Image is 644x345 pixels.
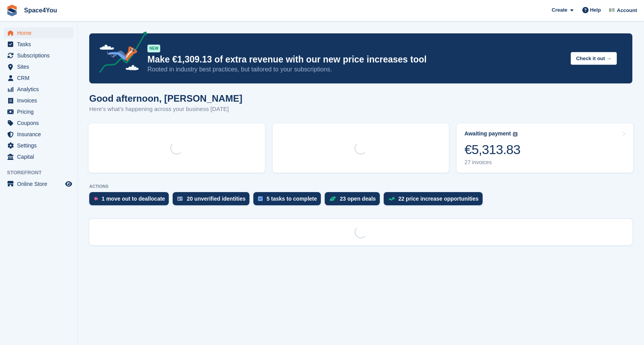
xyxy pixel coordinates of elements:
[17,118,64,128] span: Coupons
[4,179,73,189] a: menu
[94,196,98,201] img: move_outs_to_deallocate_icon-f764333ba52eb49d3ac5e1228854f67142a1ed5810a6f6cc68b1a99e826820c5.svg
[17,50,64,61] span: Subscriptions
[93,31,147,76] img: price-adjustments-announcement-icon-8257ccfd72463d97f412b2fc003d46551f7dbcb40ab6d574587a9cd5c0d94...
[17,106,64,117] span: Pricing
[4,118,73,128] a: menu
[4,106,73,117] a: menu
[4,50,73,61] a: menu
[464,142,520,158] div: €5,313.83
[325,192,384,209] a: 23 open deals
[4,39,73,50] a: menu
[17,73,64,83] span: CRM
[6,5,18,16] img: stora-icon-8386f47178a22dfd0bd8f6a31ec36ba5ce8667c1dd55bd0f319d3a0aa187defe.svg
[17,84,64,95] span: Analytics
[17,179,64,189] span: Online Store
[17,140,64,151] span: Settings
[464,159,520,166] div: 27 invoices
[258,196,263,201] img: task-75834270c22a3079a89374b754ae025e5fb1db73e45f91037f5363f120a921f8.svg
[571,52,617,65] button: Check it out →
[64,179,73,189] a: Preview store
[89,192,173,209] a: 1 move out to deallocate
[513,132,518,137] img: icon-info-grey-7440780725fd019a000dd9b08b2336e03edf1995a4989e88bcd33f0948082b44.svg
[4,61,73,72] a: menu
[4,95,73,106] a: menu
[17,129,64,140] span: Insurance
[340,196,376,202] div: 23 open deals
[17,28,64,38] span: Home
[464,130,511,137] div: Awaiting payment
[173,192,253,209] a: 20 unverified identities
[147,54,564,65] p: Make €1,309.13 of extra revenue with our new price increases tool
[4,151,73,162] a: menu
[608,6,616,14] img: Finn-Kristof Kausch
[4,73,73,83] a: menu
[4,129,73,140] a: menu
[329,196,336,201] img: deal-1b604bf984904fb50ccaf53a9ad4b4a5d6e5aea283cecdc64d6e3604feb123c2.svg
[590,6,601,14] span: Help
[398,196,479,202] div: 22 price increase opportunities
[89,93,242,104] h1: Good afternoon, [PERSON_NAME]
[7,169,77,177] span: Storefront
[267,196,317,202] div: 5 tasks to complete
[102,196,165,202] div: 1 move out to deallocate
[17,39,64,50] span: Tasks
[187,196,246,202] div: 20 unverified identities
[147,65,564,74] p: Rooted in industry best practices, but tailored to your subscriptions.
[388,197,395,201] img: price_increase_opportunities-93ffe204e8149a01c8c9dc8f82e8f89637d9d84a8eef4429ea346261dce0b2c0.svg
[4,84,73,95] a: menu
[89,184,632,189] p: ACTIONS
[17,61,64,72] span: Sites
[177,196,183,201] img: verify_identity-adf6edd0f0f0b5bbfe63781bf79b02c33cf7c696d77639b501bdc392416b5a36.svg
[253,192,325,209] a: 5 tasks to complete
[457,123,633,173] a: Awaiting payment €5,313.83 27 invoices
[89,105,242,114] p: Here's what's happening across your business [DATE]
[552,6,567,14] span: Create
[17,95,64,106] span: Invoices
[4,28,73,38] a: menu
[21,4,60,17] a: Space4You
[617,7,637,14] span: Account
[384,192,486,209] a: 22 price increase opportunities
[17,151,64,162] span: Capital
[147,45,160,52] div: NEW
[4,140,73,151] a: menu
